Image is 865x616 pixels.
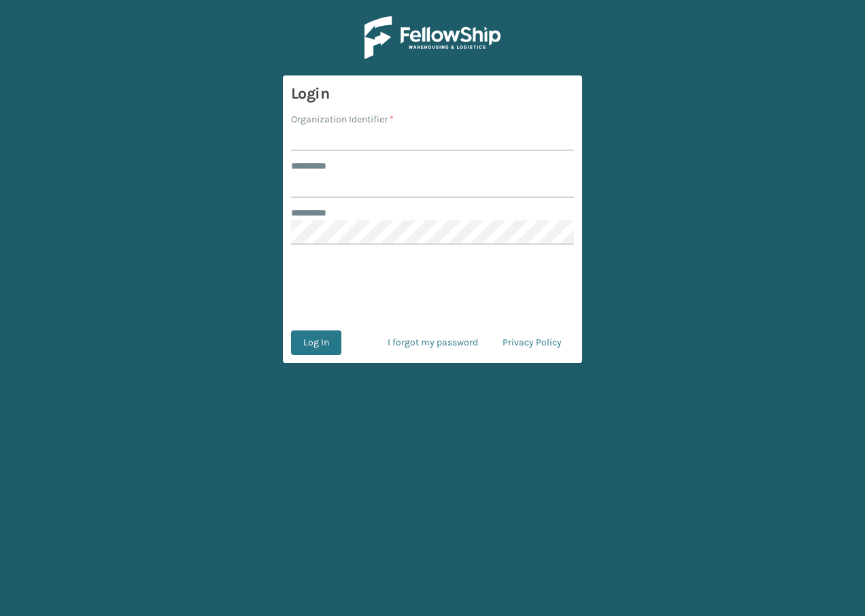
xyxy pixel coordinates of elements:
[364,16,501,59] img: Logo
[291,84,574,104] h3: Login
[291,330,341,355] button: Log In
[329,261,536,314] iframe: reCAPTCHA
[291,112,394,126] label: Organization Identifier
[375,330,490,355] a: I forgot my password
[490,330,574,355] a: Privacy Policy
